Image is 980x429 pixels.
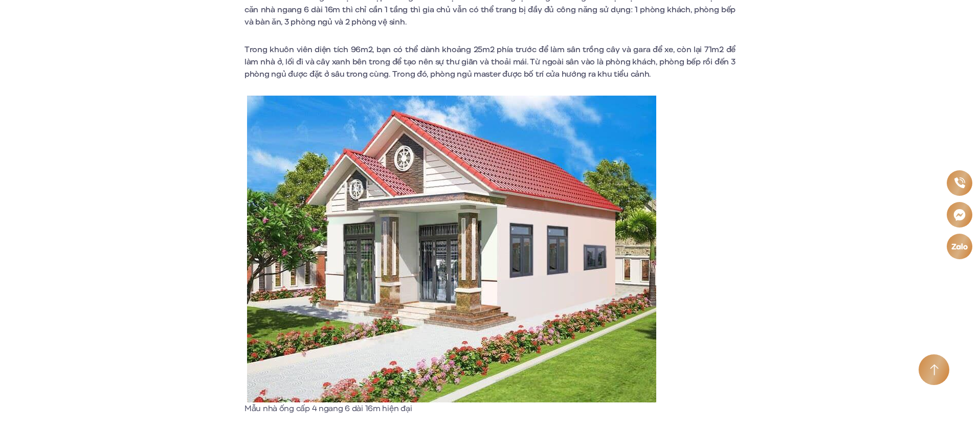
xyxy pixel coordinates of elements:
[392,69,651,80] span: Trong đó, phòng ngủ master được bố trí cửa hướng ra khu tiểu cảnh.
[244,402,659,415] p: Mẫu nhà ống cấp 4 ngang 6 dài 16m hiện đại
[930,364,939,376] img: Arrow icon
[951,243,968,250] img: Zalo icon
[247,96,656,402] img: Mẫu nhà ống cấp 4 ngang 6 dài 16m hiện đại
[953,209,966,221] img: Messenger icon
[954,177,965,188] img: Phone icon
[244,44,736,80] span: Trong khuôn viên diện tích 96m2, bạn có thể dành khoảng 25m2 phía trước để làm sân trồng cây và g...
